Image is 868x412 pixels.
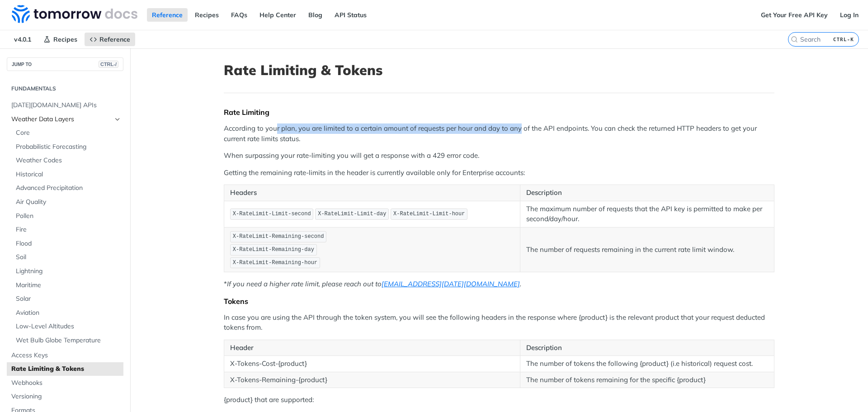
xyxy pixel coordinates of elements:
td: The number of tokens remaining for the specific {product} [520,372,774,388]
td: X-Tokens-Remaining-{product} [224,372,520,388]
p: Headers [230,188,514,198]
a: Get Your Free API Key [756,8,833,22]
span: Rate Limiting & Tokens [11,365,121,374]
svg: Search [791,36,798,43]
span: Recipes [53,35,77,43]
em: If you need a higher rate limit, please reach out to . [227,279,521,288]
a: Probabilistic Forecasting [11,140,123,154]
span: Wet Bulb Globe Temperature [16,336,121,345]
a: Fire [11,223,123,237]
span: Fire [16,225,121,234]
a: [EMAIL_ADDRESS][DATE][DOMAIN_NAME] [382,279,520,288]
p: The number of requests remaining in the current rate limit window. [526,245,768,255]
span: Low-Level Altitudes [16,322,121,331]
p: In case you are using the API through the token system, you will see the following headers in the... [224,313,774,333]
a: Rate Limiting & Tokens [7,362,123,376]
a: Lightning [11,265,123,278]
a: FAQs [226,8,252,22]
kbd: CTRL-K [831,35,856,44]
span: v4.0.1 [9,33,36,46]
a: Pollen [11,209,123,223]
h2: Fundamentals [7,85,123,93]
span: Soil [16,253,121,262]
h1: Rate Limiting & Tokens [224,62,774,78]
th: Header [224,340,520,356]
a: Wet Bulb Globe Temperature [11,334,123,347]
span: Air Quality [16,198,121,207]
td: X-Tokens-Cost-{product} [224,356,520,372]
a: Aviation [11,306,123,320]
span: Webhooks [11,379,121,388]
p: The maximum number of requests that the API key is permitted to make per second/day/hour. [526,204,768,224]
a: Webhooks [7,376,123,390]
span: X-RateLimit-Limit-day [318,211,386,217]
span: X-RateLimit-Limit-hour [393,211,465,217]
span: Pollen [16,212,121,221]
a: Reference [147,8,188,22]
span: Core [16,128,121,137]
span: Access Keys [11,351,121,360]
p: Getting the remaining rate-limits in the header is currently available only for Enterprise accounts: [224,168,774,178]
p: {product} that are supported: [224,395,774,405]
span: X-RateLimit-Remaining-hour [233,260,317,266]
span: Historical [16,170,121,179]
a: Weather Codes [11,154,123,167]
a: Recipes [38,33,82,46]
a: Historical [11,168,123,181]
a: Blog [303,8,327,22]
a: API Status [330,8,372,22]
span: X-RateLimit-Remaining-second [233,233,324,240]
p: According to your plan, you are limited to a certain amount of requests per hour and day to any o... [224,123,774,144]
span: Probabilistic Forecasting [16,142,121,152]
a: Advanced Precipitation [11,181,123,195]
a: Weather Data LayersHide subpages for Weather Data Layers [7,113,123,126]
a: Reference [85,33,135,46]
span: Maritime [16,281,121,290]
a: Access Keys [7,349,123,362]
a: Log In [835,8,863,22]
button: JUMP TOCTRL-/ [7,57,123,71]
span: CTRL-/ [99,61,118,68]
div: Rate Limiting [224,108,774,117]
a: Versioning [7,390,123,403]
span: Solar [16,294,121,303]
p: Description [526,188,768,198]
a: Flood [11,237,123,251]
span: Flood [16,239,121,248]
a: Soil [11,251,123,264]
a: Low-Level Altitudes [11,320,123,333]
a: Solar [11,292,123,306]
a: Recipes [190,8,224,22]
span: Versioning [11,392,121,401]
span: Lightning [16,267,121,276]
span: Weather Codes [16,156,121,165]
td: The number of tokens the following {product} (i.e historical) request cost. [520,356,774,372]
span: Aviation [16,308,121,317]
a: [DATE][DOMAIN_NAME] APIs [7,99,123,112]
img: Tomorrow.io Weather API Docs [12,5,137,23]
a: Maritime [11,279,123,292]
p: When surpassing your rate-limiting you will get a response with a 429 error code. [224,151,774,161]
span: Advanced Precipitation [16,184,121,193]
a: Core [11,126,123,140]
span: Reference [99,35,130,43]
th: Description [520,340,774,356]
button: Hide subpages for Weather Data Layers [114,116,121,123]
span: X-RateLimit-Limit-second [233,211,311,217]
a: Help Center [255,8,301,22]
a: Air Quality [11,195,123,209]
span: X-RateLimit-Remaining-day [233,246,314,253]
div: Tokens [224,297,774,306]
span: Weather Data Layers [11,115,112,124]
span: [DATE][DOMAIN_NAME] APIs [11,101,121,110]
